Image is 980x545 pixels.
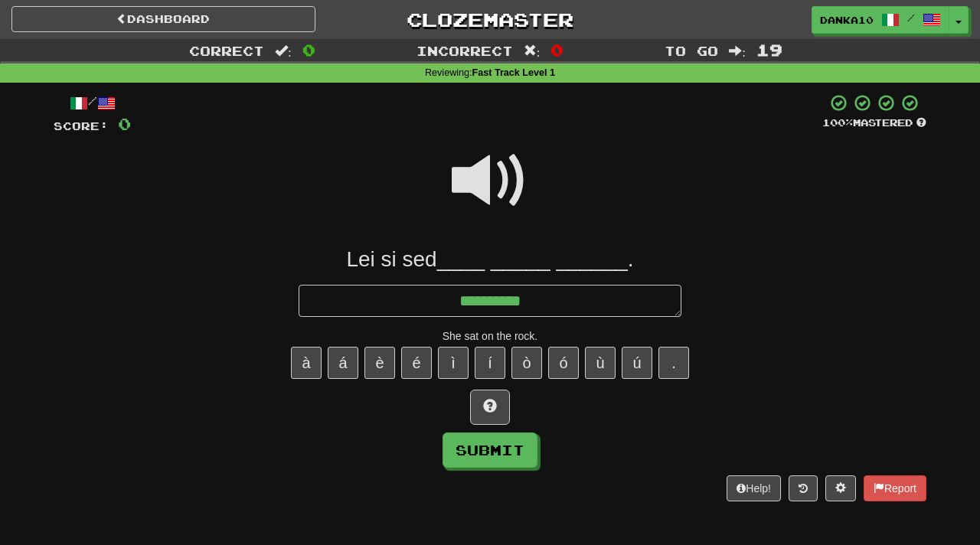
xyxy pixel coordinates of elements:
[622,347,652,379] button: ú
[54,328,926,344] div: She sat on the rock.
[11,6,315,32] a: Dashboard
[438,347,469,379] button: ì
[511,347,542,379] button: ò
[364,347,395,379] button: è
[729,44,746,57] span: :
[472,67,556,78] strong: Fast Track Level 1
[907,12,915,23] span: /
[189,43,264,58] span: Correct
[470,390,510,425] button: Hint!
[416,43,513,58] span: Incorrect
[820,13,874,27] span: Danka10
[302,41,315,59] span: 0
[822,116,853,129] span: 100 %
[275,44,292,57] span: :
[550,41,563,59] span: 0
[328,347,358,379] button: á
[54,119,109,132] span: Score:
[338,6,642,33] a: Clozemaster
[291,347,322,379] button: à
[789,475,818,501] button: Round history (alt+y)
[665,43,718,58] span: To go
[118,114,131,133] span: 0
[548,347,579,379] button: ó
[585,347,616,379] button: ù
[727,475,781,501] button: Help!
[443,432,537,468] button: Submit
[54,246,926,273] div: Lei si sed____ _____ ______.
[658,347,689,379] button: .
[475,347,505,379] button: í
[822,116,926,130] div: Mastered
[401,347,432,379] button: é
[756,41,782,59] span: 19
[54,93,131,113] div: /
[812,6,949,34] a: Danka10 /
[524,44,541,57] span: :
[864,475,926,501] button: Report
